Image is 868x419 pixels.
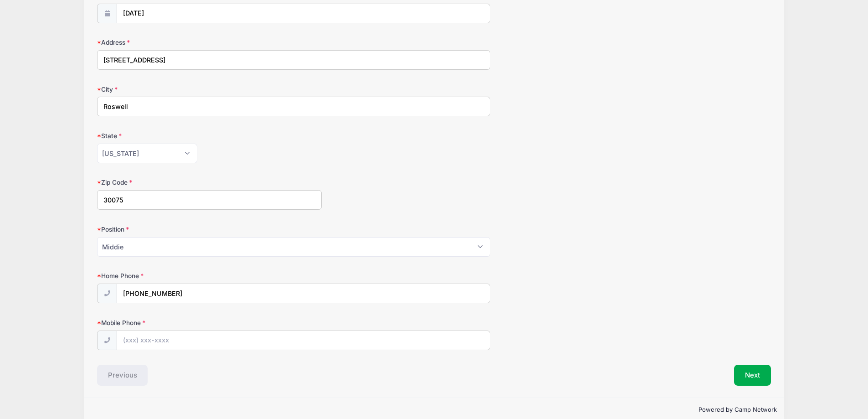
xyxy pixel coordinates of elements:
input: mm/dd/yyyy [117,4,490,23]
label: Address [97,38,322,47]
input: (xxx) xxx-xxxx [117,284,490,303]
label: City [97,85,322,94]
button: Next [734,365,771,386]
input: xxxxx [97,190,322,210]
input: (xxx) xxx-xxxx [117,331,490,350]
label: Zip Code [97,178,322,187]
label: Position [97,225,322,234]
p: Powered by Camp Network [91,405,777,414]
label: Mobile Phone [97,318,322,327]
label: State [97,131,322,140]
label: Home Phone [97,271,322,280]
